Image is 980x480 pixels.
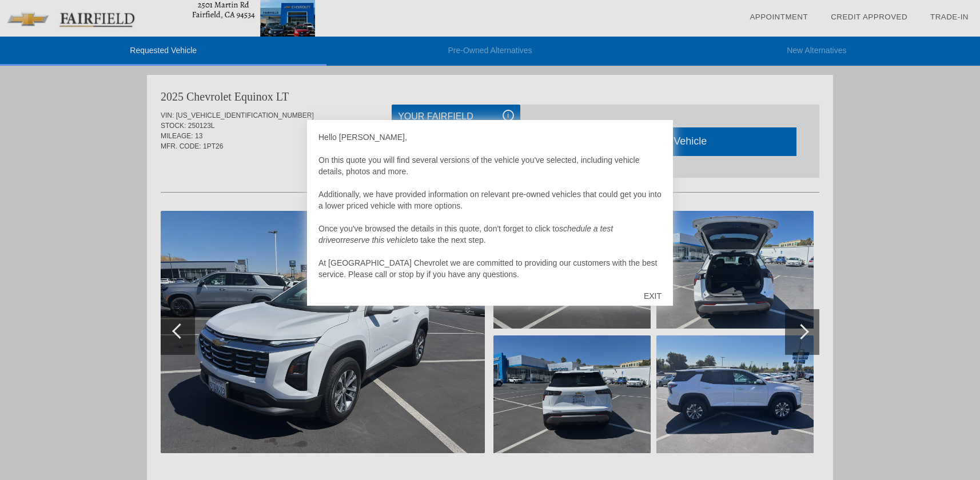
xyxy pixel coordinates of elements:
a: Trade-In [930,13,969,21]
a: Credit Approved [831,13,907,21]
div: Hello [PERSON_NAME], On this quote you will find several versions of the vehicle you've selected,... [318,131,662,280]
em: reserve this vehicle [343,235,412,245]
a: Appointment [750,13,808,21]
div: EXIT [632,279,673,313]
